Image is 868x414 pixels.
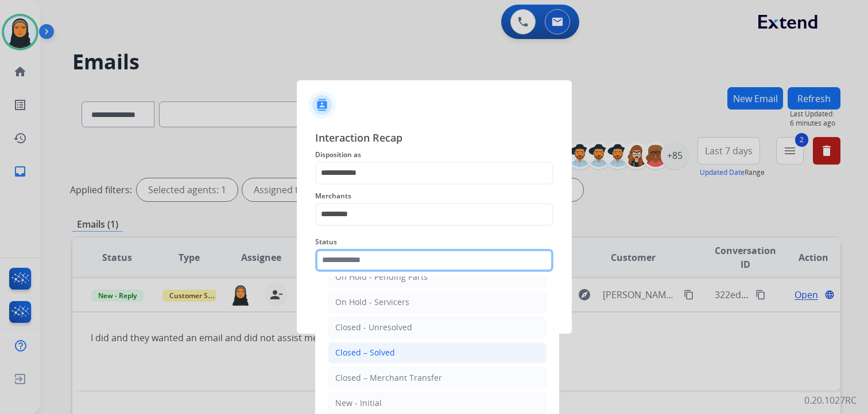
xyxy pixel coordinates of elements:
img: contactIcon [308,91,336,119]
span: Merchants [315,189,553,203]
div: On Hold - Pending Parts [335,271,428,283]
span: Disposition as [315,148,553,162]
div: Closed - Unresolved [335,322,412,333]
div: New - Initial [335,397,382,409]
div: On Hold - Servicers [335,296,409,308]
p: 0.20.1027RC [804,393,857,407]
span: Status [315,235,553,249]
div: Closed – Merchant Transfer [335,372,442,384]
div: Closed – Solved [335,347,395,358]
span: Interaction Recap [315,130,553,148]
